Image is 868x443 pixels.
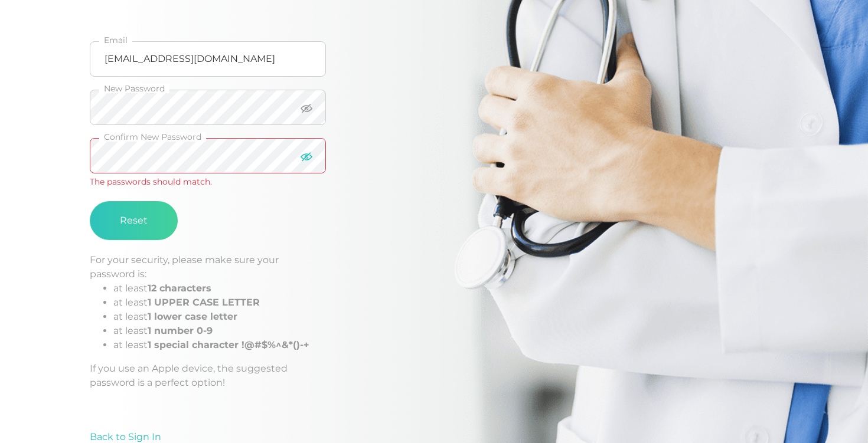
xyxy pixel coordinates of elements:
button: Reset [90,201,178,240]
li: at least [113,281,326,296]
li: at least [113,296,326,310]
b: 1 lower case letter [148,311,237,322]
b: 1 UPPER CASE LETTER [148,297,260,308]
b: 12 characters [148,283,211,294]
b: 1 number 0-9 [148,325,213,336]
li: at least [113,338,326,352]
li: at least [113,310,326,324]
input: Email [90,41,326,77]
a: Back to Sign In [90,431,161,442]
div: The passwords should match. [90,176,326,188]
b: 1 special character !@#$%^&*()-+ [148,339,309,350]
div: For your security, please make sure your password is: If you use an Apple device, the suggested p... [90,253,326,390]
li: at least [113,324,326,338]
